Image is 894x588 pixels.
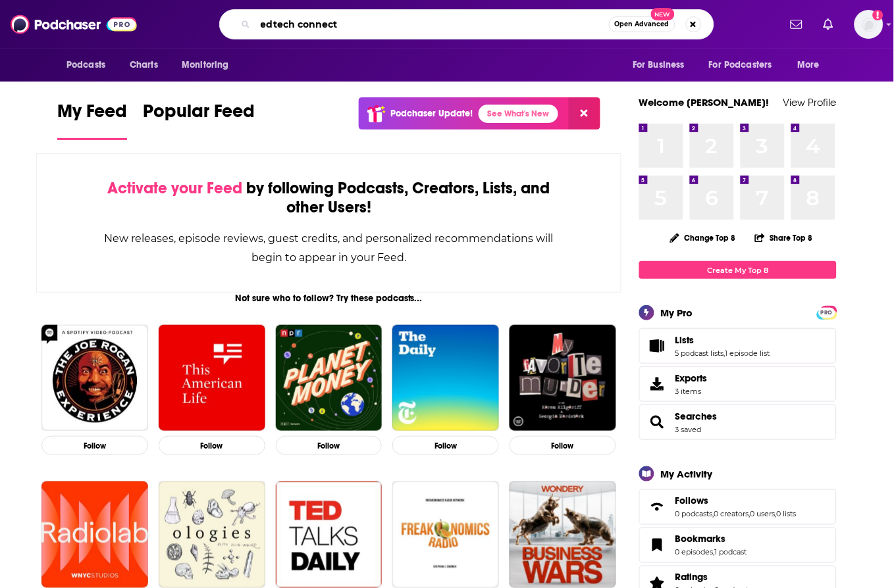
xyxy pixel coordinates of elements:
svg: Add a profile image [873,10,883,20]
a: Lists [644,337,670,355]
button: Follow [41,436,148,455]
button: Open AdvancedNew [609,16,675,32]
img: The Daily [392,325,499,431]
img: Podchaser - Follow, Share and Rate Podcasts [11,12,137,37]
img: User Profile [855,10,883,39]
span: Podcasts [66,56,105,74]
span: For Business [633,56,685,74]
button: Share Top 8 [754,225,814,251]
span: Activate your Feed [107,178,242,198]
a: 1 podcast [715,548,747,557]
span: More [798,56,820,74]
span: Lists [639,328,837,364]
span: Lists [675,334,695,346]
span: For Podcasters [709,56,772,74]
a: 0 users [750,510,776,519]
a: Charts [121,53,166,78]
a: 5 podcast lists [675,349,724,358]
a: Searches [644,413,670,431]
a: 0 creators [714,510,749,519]
img: Planet Money [276,325,382,431]
a: 0 episodes [675,548,714,557]
span: Popular Feed [143,100,255,130]
span: Open Advanced [615,21,670,28]
a: See What's New [479,105,558,123]
img: My Favorite Murder with Karen Kilgariff and Georgia Hardstark [510,325,616,431]
div: My Pro [661,306,693,319]
div: My Activity [661,468,713,480]
button: open menu [172,53,246,78]
span: 3 items [675,387,708,396]
p: Podchaser Update! [391,108,473,119]
a: Exports [639,366,837,402]
div: Search podcasts, credits, & more... [219,9,714,39]
a: Show notifications dropdown [785,13,808,36]
a: 0 lists [777,510,797,519]
img: Ologies with Alie Ward [159,481,265,588]
button: Follow [510,436,616,455]
a: 1 episode list [725,349,770,358]
button: open menu [57,53,122,78]
a: Follows [675,495,797,507]
span: Searches [639,404,837,440]
div: New releases, episode reviews, guest credits, and personalized recommendations will begin to appe... [103,229,555,267]
a: 0 podcasts [675,510,713,519]
div: by following Podcasts, Creators, Lists, and other Users! [103,179,555,217]
span: My Feed [57,100,127,130]
span: Follows [639,489,837,525]
span: Bookmarks [639,527,837,563]
img: Business Wars [510,481,616,588]
span: New [651,8,675,20]
a: Follows [644,498,670,516]
img: Radiolab [41,481,148,588]
span: Ratings [675,572,708,583]
button: open menu [789,53,837,78]
span: , [724,349,725,358]
a: PRO [819,307,835,317]
span: , [776,510,777,519]
img: The Joe Rogan Experience [41,325,148,431]
button: Change Top 8 [662,230,744,246]
button: Show profile menu [855,10,883,39]
input: Search podcasts, credits, & more... [255,14,609,35]
span: Monitoring [182,56,228,74]
span: Exports [675,372,708,384]
a: Bookmarks [675,533,747,545]
span: PRO [819,308,835,318]
span: , [713,510,714,519]
span: Follows [675,495,709,507]
span: Charts [130,56,158,74]
span: Bookmarks [675,533,726,545]
a: Ratings [675,572,752,583]
a: My Feed [57,100,127,140]
span: Exports [644,375,670,393]
a: View Profile [783,96,837,109]
button: Follow [276,436,382,455]
a: Lists [675,334,770,346]
img: This American Life [159,325,265,431]
a: Searches [675,410,718,422]
div: Not sure who to follow? Try these podcasts... [36,293,621,304]
img: Freakonomics Radio [392,481,499,588]
a: Bookmarks [644,536,670,554]
button: open menu [700,53,791,78]
a: 3 saved [675,425,702,434]
a: Popular Feed [143,100,255,140]
button: Follow [159,436,265,455]
span: , [714,548,715,557]
button: Follow [392,436,499,455]
img: TED Talks Daily [276,481,382,588]
button: open menu [623,53,701,78]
